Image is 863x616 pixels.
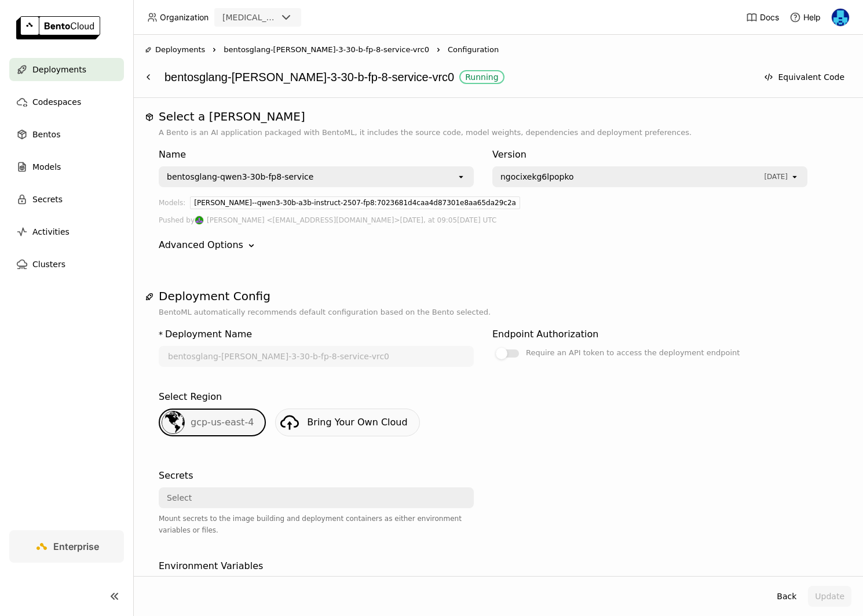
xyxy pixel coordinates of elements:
h1: Deployment Config [159,289,838,303]
a: Bentos [9,123,124,146]
div: Endpoint Authorization [492,327,598,341]
span: Configuration [448,44,499,56]
nav: Breadcrumbs navigation [145,44,851,56]
div: Name [159,148,474,162]
input: Selected revia. [278,12,279,24]
div: Require an API token to access the deployment endpoint [526,346,740,360]
div: Running [465,72,498,82]
span: Bentos [32,127,60,141]
span: Secrets [32,192,63,206]
span: Models [32,160,61,174]
input: Selected [object Object]. [789,171,790,183]
button: Back [770,586,803,607]
span: bentosglang-[PERSON_NAME]-3-30-b-fp-8-service-vrc0 [224,44,429,56]
div: Environment Variables [159,559,263,573]
span: [DATE] [764,173,788,181]
span: Activities [32,225,70,239]
div: Select Region [159,390,222,404]
div: Models: [159,196,185,214]
div: gcp-us-east-4 [159,409,266,436]
a: Clusters [9,253,124,276]
div: [MEDICAL_DATA] [222,12,277,23]
a: Activities [9,220,124,243]
span: Deployments [155,44,205,56]
div: Secrets [159,469,193,483]
svg: Right [210,45,219,54]
p: A Bento is an AI application packaged with BentoML, it includes the source code, model weights, d... [159,127,838,138]
a: Bring Your Own Cloud [275,409,419,436]
div: bentosglang-[PERSON_NAME]-3-30-b-fp-8-service-vrc0 [164,66,751,88]
span: Deployments [32,63,86,76]
img: Yi Guo [832,9,849,26]
a: Secrets [9,188,124,211]
div: Select [167,492,192,504]
input: name of deployment (autogenerated if blank) [160,347,473,366]
div: Help [789,12,821,23]
span: ngocixekg6lpopko [500,171,574,183]
a: Enterprise [9,530,124,563]
span: Clusters [32,257,65,271]
svg: Right [434,45,443,54]
svg: open [456,172,466,181]
a: Docs [746,12,779,23]
img: logo [16,16,100,39]
div: Deployment Name [165,327,252,341]
p: BentoML automatically recommends default configuration based on the Bento selected. [159,307,838,318]
svg: open [790,172,799,181]
h1: Select a [PERSON_NAME] [159,110,838,123]
button: Equivalent Code [757,67,851,88]
div: Advanced Options [159,238,243,252]
a: Models [9,155,124,178]
div: Deployments [145,44,205,56]
div: Mount secrets to the image building and deployment containers as either environment variables or ... [159,513,474,536]
span: Organization [160,12,209,23]
span: [PERSON_NAME] <[EMAIL_ADDRESS][DOMAIN_NAME]> [207,214,400,227]
span: Help [803,12,821,23]
span: Codespaces [32,95,81,109]
img: Shenyang Zhao [195,216,203,224]
span: Bring Your Own Cloud [307,417,407,428]
svg: Down [246,240,257,251]
div: [PERSON_NAME]--qwen3-30b-a3b-instruct-2507-fp8:7023681d4caa4d87301e8aa65da29c2a [190,196,520,209]
a: Deployments [9,58,124,81]
div: Version [492,148,807,162]
div: Advanced Options [159,238,838,252]
span: Enterprise [53,541,99,552]
span: gcp-us-east-4 [191,417,254,428]
span: Docs [760,12,779,23]
button: Update [808,586,851,607]
div: bentosglang-qwen3-30b-fp8-service [167,171,313,183]
a: Codespaces [9,90,124,114]
div: Pushed by [DATE], at 09:05[DATE] UTC [159,214,838,227]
